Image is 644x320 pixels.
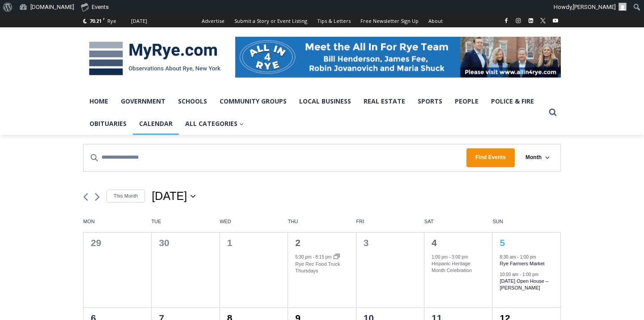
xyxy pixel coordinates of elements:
[364,238,369,248] time: 3
[501,15,512,26] a: Facebook
[114,90,172,112] a: Government
[520,255,536,259] time: 1:00 pm
[520,272,521,277] span: -
[152,218,220,232] div: Tuesday
[513,15,524,26] a: Instagram
[485,90,540,112] a: Police & Fire
[133,112,179,135] a: Calendar
[84,144,466,171] input: Enter Keyword. Search for events by Keyword.
[500,272,518,277] time: 10:00 am
[131,17,147,25] div: [DATE]
[432,255,448,259] time: 1:00 pm
[295,238,301,248] a: 2
[357,90,411,112] a: Real Estate
[229,14,312,27] a: Submit a Story or Event Listing
[235,37,561,77] img: All in for Rye
[449,90,485,112] a: People
[424,14,448,27] a: About
[411,90,449,112] a: Sports
[83,218,152,225] span: Mon
[432,238,437,248] a: 4
[159,238,169,248] time: 30
[103,16,105,21] span: F
[83,90,114,112] a: Home
[432,261,472,273] a: Hispanic Heritage Month Celebration
[550,15,561,26] a: YouTube
[83,112,133,135] a: Obituaries
[449,255,450,259] span: -
[227,238,233,248] time: 1
[83,218,152,232] div: Monday
[152,188,187,204] span: [DATE]
[95,193,100,201] a: Next month
[500,261,544,267] a: Rye Farmers Market
[106,190,145,203] a: Click to select the current month
[295,261,340,274] a: Rye Rec Food Truck Thursdays
[424,218,493,232] div: Saturday
[91,238,101,248] time: 29
[424,218,493,225] span: Sat
[452,255,468,259] time: 3:00 pm
[220,218,288,225] span: Wed
[83,35,226,82] img: MyRye.com
[185,119,244,129] span: All Categories
[525,15,536,26] a: Linkedin
[107,17,116,25] div: Rye
[545,104,561,121] button: View Search Form
[500,255,516,259] time: 8:30 am
[83,193,88,201] a: Previous month
[500,238,505,248] a: 5
[83,90,545,135] nav: Primary Navigation
[89,17,102,24] span: 70.21
[573,4,616,10] span: [PERSON_NAME]
[356,218,424,232] div: Friday
[522,272,538,277] time: 1:00 pm
[356,14,424,27] a: Free Newsletter Sign Up
[315,255,331,259] time: 8:15 pm
[356,218,424,225] span: Fri
[492,218,561,225] span: Sun
[197,14,448,27] nav: Secondary Navigation
[466,148,515,167] button: Find Events
[172,90,213,112] a: Schools
[500,278,548,291] a: [DATE] Open House – [PERSON_NAME]
[312,14,356,27] a: Tips & Letters
[197,14,229,27] a: Advertise
[213,90,293,112] a: Community Groups
[313,255,314,259] span: -
[525,153,542,162] span: Month
[288,218,356,232] div: Thursday
[293,90,357,112] a: Local Business
[538,15,548,26] a: X
[517,255,518,259] span: -
[295,255,311,259] time: 5:30 pm
[179,112,250,135] a: All Categories
[515,144,560,171] button: Month
[288,218,356,225] span: Thu
[492,218,561,232] div: Sunday
[220,218,288,232] div: Wednesday
[152,188,195,204] button: Click to toggle datepicker
[152,218,220,225] span: Tue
